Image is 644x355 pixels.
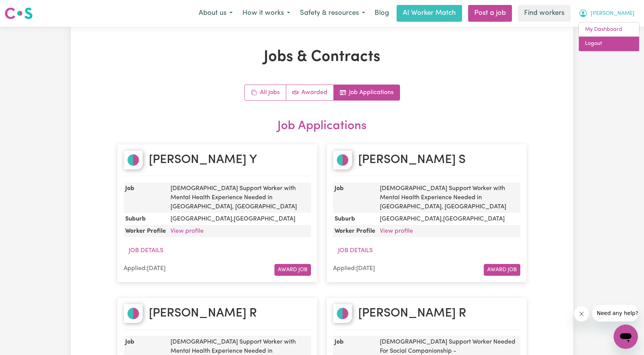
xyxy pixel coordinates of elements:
[167,182,311,213] dd: [DEMOGRAPHIC_DATA] Support Worker with Mental Health Experience Needed in [GEOGRAPHIC_DATA], [GEO...
[484,264,520,276] button: Award Job
[5,5,46,11] span: Need any help?
[579,22,639,51] div: My Account
[397,5,462,22] a: AI Worker Match
[518,5,571,22] a: Find workers
[5,6,33,20] img: Careseekers logo
[614,325,638,349] iframe: Button to launch messaging window
[333,265,375,272] span: Applied: [DATE]
[591,10,634,18] span: [PERSON_NAME]
[171,228,204,234] a: View profile
[5,5,33,22] a: Careseekers logo
[124,243,168,258] button: Job Details
[194,5,238,21] button: About us
[377,182,520,213] dd: [DEMOGRAPHIC_DATA] Support Worker with Mental Health Experience Needed in [GEOGRAPHIC_DATA], [GEO...
[574,306,589,321] iframe: Close message
[124,225,167,237] dt: Worker Profile
[167,213,311,225] dd: [GEOGRAPHIC_DATA] , [GEOGRAPHIC_DATA]
[149,153,257,167] h2: [PERSON_NAME] Y
[117,119,527,133] h2: Job Applications
[333,304,352,323] img: Alisha
[333,225,377,237] dt: Worker Profile
[358,153,465,167] h2: [PERSON_NAME] S
[124,213,167,225] dt: Suburb
[333,150,352,170] img: Ana
[334,85,400,100] a: Job applications
[124,182,167,213] dt: Job
[274,264,311,276] button: Award Job
[377,213,520,225] dd: [GEOGRAPHIC_DATA] , [GEOGRAPHIC_DATA]
[245,85,286,100] a: All jobs
[117,48,527,66] h1: Jobs & Contracts
[238,5,295,21] button: How it works
[333,213,377,225] dt: Suburb
[370,5,394,22] a: Blog
[574,5,639,21] button: My Account
[295,5,370,21] button: Safety & resources
[333,182,377,213] dt: Job
[124,265,166,272] span: Applied: [DATE]
[149,306,257,321] h2: [PERSON_NAME] R
[579,37,639,51] a: Logout
[124,150,143,170] img: Amy
[124,304,143,323] img: Simone
[380,228,413,234] a: View profile
[579,22,639,37] a: My Dashboard
[286,85,334,100] a: Active jobs
[592,305,638,321] iframe: Message from company
[358,306,466,321] h2: [PERSON_NAME] R
[468,5,512,22] a: Post a job
[333,243,378,258] button: Job Details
